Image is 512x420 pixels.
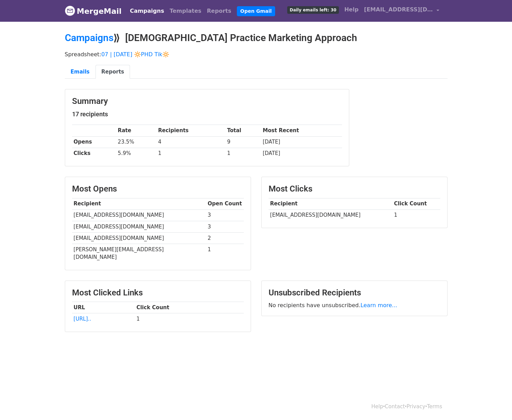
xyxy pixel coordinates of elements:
a: Emails [65,65,96,79]
td: [EMAIL_ADDRESS][DOMAIN_NAME] [72,232,206,244]
td: 1 [157,148,225,159]
th: Open Count [206,198,244,209]
td: [EMAIL_ADDRESS][DOMAIN_NAME] [72,209,206,221]
img: MergeMail logo [65,6,75,16]
td: [DATE] [261,136,342,148]
a: Campaigns [65,32,113,43]
a: [EMAIL_ADDRESS][DOMAIN_NAME] [361,3,442,19]
th: Recipient [72,198,206,209]
th: URL [72,302,135,313]
a: [URL].. [73,316,91,322]
td: [EMAIL_ADDRESS][DOMAIN_NAME] [269,209,392,221]
th: Opens [72,136,116,148]
a: Templates [167,4,204,18]
a: Contact [385,403,405,410]
p: Spreadsheet: [65,51,448,58]
th: Clicks [72,148,116,159]
p: No recipients have unsubscribed. [269,302,440,309]
h5: 17 recipients [72,110,342,118]
th: Recipient [269,198,392,209]
td: 3 [206,221,244,232]
span: [EMAIL_ADDRESS][DOMAIN_NAME] [364,6,433,14]
a: Reports [96,65,130,79]
a: Learn more... [361,302,398,309]
a: Help [342,3,361,17]
a: Campaigns [127,4,167,18]
th: Recipients [157,125,225,136]
td: 4 [157,136,225,148]
a: Daily emails left: 30 [284,3,341,17]
h3: Unsubscribed Recipients [269,288,440,298]
th: Most Recent [261,125,342,136]
a: MergeMail [65,4,122,18]
a: Privacy [406,403,425,410]
h3: Most Opens [72,184,244,194]
td: 5.9% [116,148,157,159]
td: 2 [206,232,244,244]
th: Click Count [392,198,440,209]
th: Click Count [135,302,244,313]
td: [EMAIL_ADDRESS][DOMAIN_NAME] [72,221,206,232]
h3: Most Clicks [269,184,440,194]
td: 9 [225,136,261,148]
iframe: Chat Widget [478,387,512,420]
a: Terms [427,403,442,410]
td: 3 [206,209,244,221]
td: 1 [206,244,244,263]
span: Daily emails left: 30 [287,6,339,14]
a: Help [371,403,383,410]
td: 1 [392,209,440,221]
h2: ⟫ [DEMOGRAPHIC_DATA] Practice Marketing Approach [65,32,448,44]
a: Reports [204,4,234,18]
th: Total [225,125,261,136]
h3: Summary [72,96,342,106]
a: Open Gmail [237,6,275,16]
h3: Most Clicked Links [72,288,244,298]
th: Rate [116,125,157,136]
a: 07 | [DATE] 🔆PHD Tik🔆 [101,51,169,58]
td: [PERSON_NAME][EMAIL_ADDRESS][DOMAIN_NAME] [72,244,206,263]
td: [DATE] [261,148,342,159]
td: 1 [225,148,261,159]
td: 1 [135,313,244,325]
td: 23.5% [116,136,157,148]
